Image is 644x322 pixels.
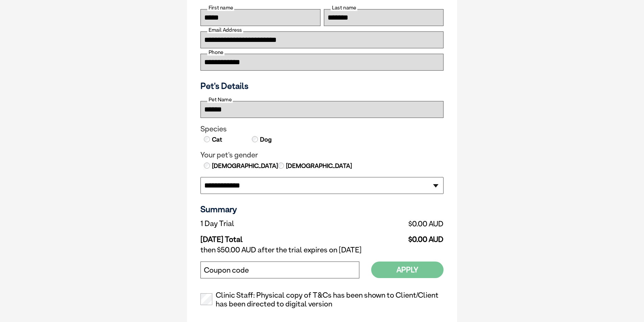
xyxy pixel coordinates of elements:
td: then $50.00 AUD after the trial expires on [DATE] [200,244,444,256]
button: Apply [371,262,444,278]
label: Clinic Staff: Physical copy of T&Cs has been shown to Client/Client has been directed to digital ... [200,291,444,308]
legend: Species [200,125,444,133]
label: Coupon code [204,266,249,275]
h3: Pet's Details [198,81,446,91]
td: [DATE] Total [200,230,333,244]
td: 1 Day Trial [200,218,333,230]
h3: Summary [200,204,444,214]
label: Email Address [207,27,243,33]
label: Phone [207,49,224,55]
legend: Your pet's gender [200,151,444,159]
label: Last name [331,5,357,11]
td: $0.00 AUD [333,218,444,230]
label: First name [207,5,234,11]
td: $0.00 AUD [333,230,444,244]
input: Clinic Staff: Physical copy of T&Cs has been shown to Client/Client has been directed to digital ... [200,293,212,305]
